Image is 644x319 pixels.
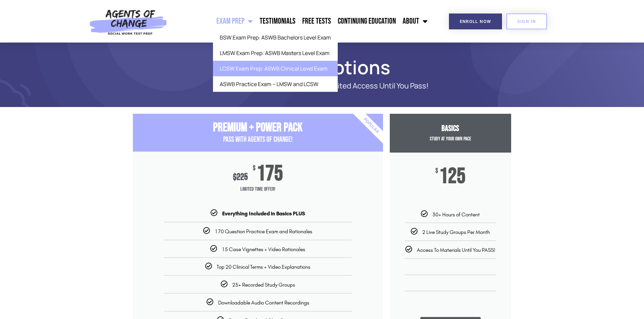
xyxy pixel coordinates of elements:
span: $ [435,168,438,175]
a: BSW Exam Prep: ASWB Bachelors Level Exam [213,30,338,45]
ul: Exam Prep [213,30,338,92]
span: PASS with AGENTS OF CHANGE! [223,135,293,144]
nav: Menu [171,13,431,30]
span: $ [233,171,237,183]
span: 170 Question Practice Exam and Rationales [215,228,312,235]
span: 25+ Recorded Study Groups [232,282,295,288]
a: LCSW Exam Prep: ASWB Clinical Level Exam [213,61,338,76]
span: Study at your Own Pace [430,136,471,142]
span: Limited Time Offer! [133,183,383,196]
span: 15 Case Vignettes + Video Rationales [222,246,305,252]
a: About [399,13,431,30]
span: Top 20 Clinical Terms + Video Explanations [217,264,310,270]
span: Access To Materials Until You PASS! [417,247,495,253]
a: SIGN IN [506,14,547,29]
a: Testimonials [256,13,299,30]
a: ASWB Practice Exam – LMSW and LCSW [213,76,338,92]
span: 2 Live Study Groups Per Month [422,229,490,235]
a: Enroll Now [449,14,502,29]
p: ASWB Exam Packages Include Unlimited Access Until You Pass! [157,82,488,90]
span: SIGN IN [517,19,536,24]
div: 225 [233,171,248,183]
span: 125 [439,168,466,185]
span: Downloadable Audio Content Recordings [218,299,309,306]
h3: Basics [390,124,511,134]
span: 30+ Hours of Content [432,211,480,218]
h1: Pricing Options [129,59,515,75]
span: 175 [257,165,283,183]
a: Free Tests [299,13,334,30]
a: LMSW Exam Prep: ASWB Masters Level Exam [213,45,338,61]
div: Popular [332,87,410,165]
a: Continuing Education [334,13,399,30]
span: $ [253,165,256,172]
a: Exam Prep [213,13,256,30]
span: Enroll Now [460,19,491,24]
h3: Premium + Power Pack [133,121,383,135]
b: Everything Included in Basics PLUS [222,210,305,217]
